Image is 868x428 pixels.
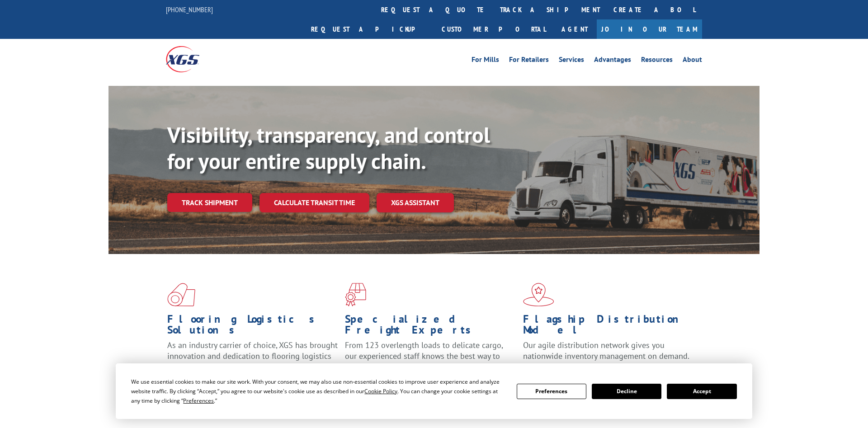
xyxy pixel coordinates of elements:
a: XGS ASSISTANT [377,193,454,212]
a: Resources [641,56,673,66]
a: About [683,56,702,66]
a: Track shipment [167,193,252,212]
a: For Mills [472,56,499,66]
h1: Flooring Logistics Solutions [167,314,338,340]
img: xgs-icon-total-supply-chain-intelligence-red [167,283,195,306]
a: Agent [552,19,597,39]
div: Cookie Consent Prompt [116,363,752,419]
b: Visibility, transparency, and control for your entire supply chain. [167,121,490,175]
h1: Specialized Freight Experts [345,314,516,340]
span: Cookie Policy [364,387,397,395]
div: We use essential cookies to make our site work. With your consent, we may also use non-essential ... [131,377,505,405]
span: As an industry carrier of choice, XGS has brought innovation and dedication to flooring logistics... [167,340,338,372]
p: From 123 overlength loads to delicate cargo, our experienced staff knows the best way to move you... [345,340,516,380]
button: Decline [592,384,661,399]
button: Accept [667,384,736,399]
a: Request a pickup [304,19,435,39]
a: [PHONE_NUMBER] [166,5,213,14]
a: Advantages [594,56,631,66]
span: Our agile distribution network gives you nationwide inventory management on demand. [523,340,689,361]
a: Calculate transit time [259,193,369,212]
span: Preferences [183,397,214,404]
h1: Flagship Distribution Model [523,314,694,340]
button: Preferences [517,384,586,399]
img: xgs-icon-flagship-distribution-model-red [523,283,554,306]
a: For Retailers [509,56,549,66]
a: Customer Portal [435,19,552,39]
a: Services [559,56,584,66]
img: xgs-icon-focused-on-flooring-red [345,283,366,306]
a: Join Our Team [597,19,702,39]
